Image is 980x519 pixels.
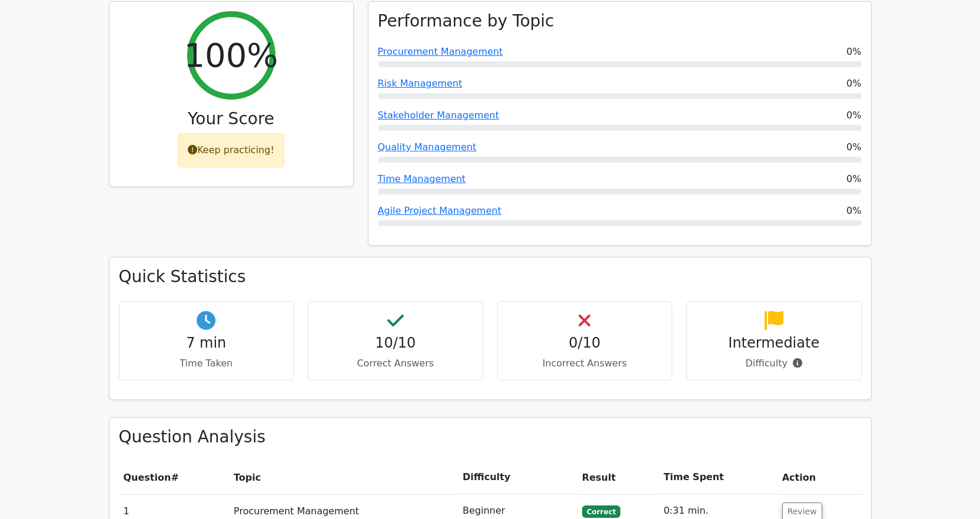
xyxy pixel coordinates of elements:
span: 0% [846,140,861,154]
a: Agile Project Management [378,205,501,216]
a: Quality Management [378,141,477,153]
span: 0% [846,204,861,218]
p: Correct Answers [318,356,473,371]
a: Risk Management [378,78,463,89]
h3: Question Analysis [119,427,862,447]
span: Question [124,472,171,483]
h4: Intermediate [696,335,852,352]
th: Result [577,461,659,494]
h3: Your Score [119,109,344,129]
span: 0% [846,77,861,91]
span: 0% [846,45,861,59]
p: Time Taken [129,356,284,371]
h4: 0/10 [507,335,663,352]
h3: Quick Statistics [119,267,862,287]
div: Keep practicing! [178,133,284,167]
span: 0% [846,108,861,123]
span: 0% [846,172,861,186]
p: Incorrect Answers [507,356,663,371]
th: Topic [229,461,458,494]
a: Stakeholder Management [378,110,499,121]
th: Difficulty [458,461,577,494]
span: Correct [582,505,620,517]
th: Action [778,461,862,494]
a: Procurement Management [378,46,503,57]
a: Time Management [378,173,466,184]
h2: 100% [184,35,278,75]
h3: Performance by Topic [378,11,554,31]
th: Time Spent [659,461,777,494]
p: Difficulty [696,356,852,371]
th: # [119,461,230,494]
h4: 7 min [129,335,284,352]
h4: 10/10 [318,335,473,352]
